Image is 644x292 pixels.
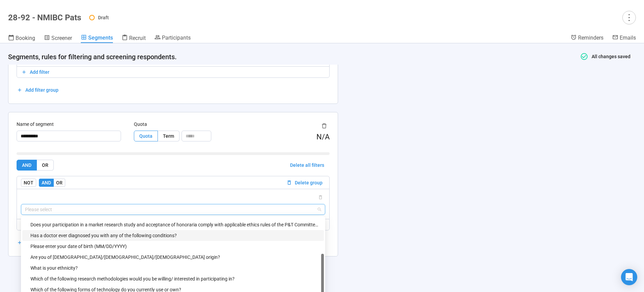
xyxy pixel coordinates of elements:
span: Reminders [578,35,603,41]
span: Delete all filters [290,161,324,169]
span: Participants [162,35,191,41]
span: Draft [98,15,109,20]
div: What is your ethnicity? [30,264,320,272]
button: Add filter [17,67,329,77]
div: Are you of [DEMOGRAPHIC_DATA]/[DEMOGRAPHIC_DATA]/[DEMOGRAPHIC_DATA] origin? [30,253,320,261]
button: Delete group [284,179,325,187]
span: OR [42,162,48,168]
span: delete [321,123,327,129]
span: AND [42,180,51,185]
button: Add filter group [17,237,59,248]
span: Delete group [295,179,323,186]
a: Screener [44,34,72,43]
span: Add filter group [25,86,58,94]
span: Segments [88,35,113,41]
label: Quota [134,120,147,128]
a: Participants [154,34,191,42]
span: Screener [51,35,72,41]
a: Recruit [122,34,146,43]
div: Open Intercom Messenger [621,269,637,285]
span: Booking [16,35,35,41]
span: OR [56,180,63,185]
span: Emails [620,35,636,41]
button: more [622,11,636,24]
a: Reminders [571,34,603,42]
span: AND [22,162,31,168]
label: Name of segment [17,120,54,128]
button: Delete all filters [285,160,330,171]
a: Emails [612,34,636,42]
button: delete [319,120,330,131]
div: Please enter your date of birth (MM/DD/YYYY) [30,243,320,250]
div: Does your participation in a market research study and acceptance of honoraria comply with applic... [30,221,320,228]
button: Add filter group [17,85,59,95]
span: Add filter [30,68,49,76]
span: more [624,13,634,22]
button: Add filter [17,219,329,230]
span: Term [163,133,174,139]
a: Segments [81,34,113,43]
div: N/A [316,131,330,143]
h1: 28-92 - NMIBC Pats [8,13,81,22]
span: All changes saved [588,54,630,59]
div: Has a doctor ever diagnosed you with any of the following conditions? [30,232,320,239]
span: Recruit [129,35,146,41]
a: Booking [8,34,35,43]
h4: Segments, rules for filtering and screening respondents. [8,52,571,62]
div: Which of the following research methodologies would you be willing/ interested in participating in? [30,275,320,283]
span: Quota [139,133,152,139]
